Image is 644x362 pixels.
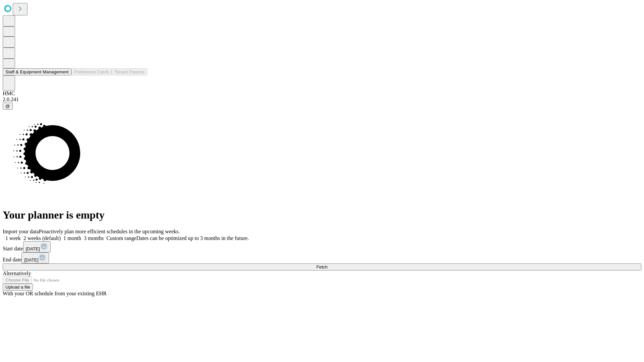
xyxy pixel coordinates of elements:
span: 1 month [63,235,81,241]
span: @ [5,104,10,109]
button: Staff & Equipment Management [3,68,71,75]
span: Alternatively [3,270,31,276]
div: Start date [3,241,641,252]
div: HMC [3,90,641,97]
button: @ [3,103,13,110]
div: 2.0.241 [3,97,641,103]
span: Custom range [106,235,136,241]
span: With your OR schedule from your existing EHR [3,291,107,296]
span: Proactively plan more efficient schedules in the upcoming weeks. [39,229,180,234]
span: Import your data [3,229,39,234]
button: Preference Cards [71,68,112,75]
div: End date [3,252,641,263]
button: [DATE] [21,252,49,263]
span: [DATE] [24,257,38,262]
span: 3 months [84,235,104,241]
span: Fetch [316,264,327,269]
span: [DATE] [26,246,40,251]
button: Tenant Params [112,68,147,75]
button: Fetch [3,263,641,270]
span: Dates can be optimized up to 3 months in the future. [137,235,249,241]
h1: Your planner is empty [3,209,641,221]
span: 2 weeks (default) [23,235,61,241]
button: Upload a file [3,284,33,291]
span: 1 week [5,235,21,241]
button: [DATE] [23,241,51,252]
